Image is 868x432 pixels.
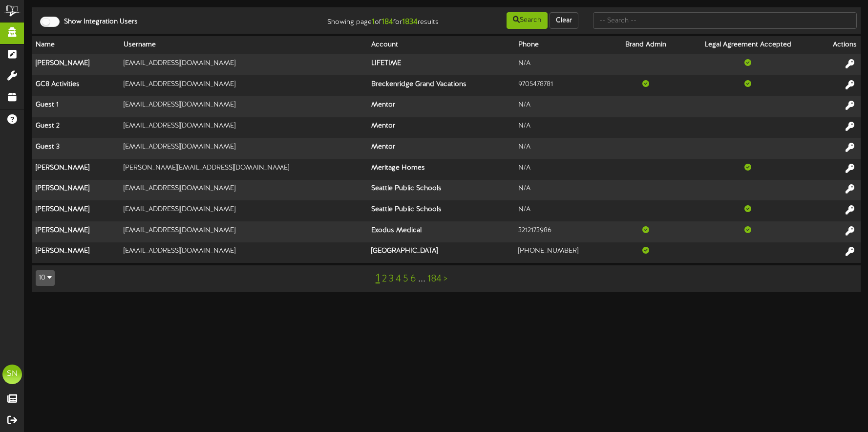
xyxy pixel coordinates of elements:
[32,180,120,201] th: [PERSON_NAME]
[32,96,120,117] th: Guest 1
[507,12,548,29] button: Search
[381,18,393,26] strong: 184
[367,221,514,242] th: Exodus Medical
[32,221,120,242] th: [PERSON_NAME]
[120,180,367,201] td: [EMAIL_ADDRESS][DOMAIN_NAME]
[367,54,514,75] th: LIFETIME
[32,36,120,54] th: Name
[681,36,815,54] th: Legal Agreement Accepted
[514,242,611,263] td: [PHONE_NUMBER]
[514,180,611,201] td: N/A
[427,274,442,284] a: 184
[444,274,447,284] a: >
[514,96,611,117] td: N/A
[402,18,418,26] strong: 1834
[36,270,55,286] button: 10
[514,36,611,54] th: Phone
[120,117,367,138] td: [EMAIL_ADDRESS][DOMAIN_NAME]
[389,274,394,284] a: 3
[120,200,367,221] td: [EMAIL_ADDRESS][DOMAIN_NAME]
[367,96,514,117] th: Mentor
[514,75,611,96] td: 9705478781
[367,75,514,96] th: Breckenridge Grand Vacations
[514,221,611,242] td: 3212173986
[32,117,120,138] th: Guest 2
[120,242,367,263] td: [EMAIL_ADDRESS][DOMAIN_NAME]
[403,274,408,284] a: 5
[367,138,514,159] th: Mentor
[815,36,861,54] th: Actions
[382,274,387,284] a: 2
[120,138,367,159] td: [EMAIL_ADDRESS][DOMAIN_NAME]
[367,242,514,263] th: [GEOGRAPHIC_DATA]
[418,274,425,284] a: ...
[32,200,120,221] th: [PERSON_NAME]
[32,242,120,263] th: [PERSON_NAME]
[396,274,401,284] a: 4
[2,365,22,384] div: SN
[120,221,367,242] td: [EMAIL_ADDRESS][DOMAIN_NAME]
[32,54,120,75] th: [PERSON_NAME]
[367,180,514,201] th: Seattle Public Schools
[367,159,514,180] th: Meritage Homes
[120,36,367,54] th: Username
[32,159,120,180] th: [PERSON_NAME]
[514,200,611,221] td: N/A
[32,75,120,96] th: GC8 Activities
[611,36,681,54] th: Brand Admin
[376,272,380,285] a: 1
[514,138,611,159] td: N/A
[514,54,611,75] td: N/A
[410,274,416,284] a: 6
[514,117,611,138] td: N/A
[367,200,514,221] th: Seattle Public Schools
[372,18,375,26] strong: 1
[514,159,611,180] td: N/A
[120,75,367,96] td: [EMAIL_ADDRESS][DOMAIN_NAME]
[550,12,578,29] button: Clear
[593,12,857,29] input: -- Search --
[120,96,367,117] td: [EMAIL_ADDRESS][DOMAIN_NAME]
[32,138,120,159] th: Guest 3
[307,11,446,28] div: Showing page of for results
[367,117,514,138] th: Mentor
[57,17,138,27] label: Show Integration Users
[367,36,514,54] th: Account
[120,54,367,75] td: [EMAIL_ADDRESS][DOMAIN_NAME]
[120,159,367,180] td: [PERSON_NAME][EMAIL_ADDRESS][DOMAIN_NAME]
